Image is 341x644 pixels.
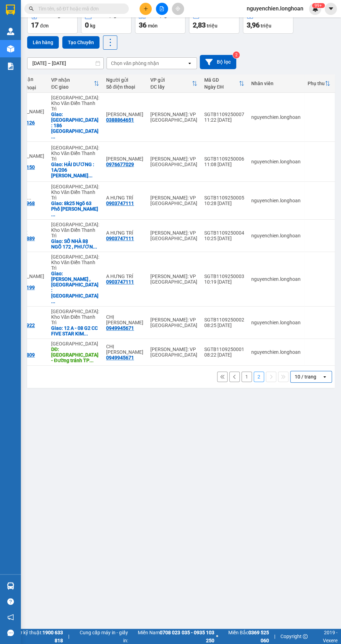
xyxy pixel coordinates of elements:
[251,159,301,164] div: nguyenchien.longhoan
[90,23,95,28] span: kg
[106,355,134,360] div: 0949945671
[251,276,301,282] div: nguyenchien.longhoan
[51,347,99,363] div: DĐ: TP Ninh Bình - Đường tránh TP Ninh Bình
[106,314,143,325] div: CHỊ DƯƠNG
[106,236,134,241] div: 0903747111
[160,630,214,643] strong: 0708 023 035 - 0935 103 250
[251,114,301,120] div: nguyenchien.longhoan
[187,60,192,66] svg: open
[106,279,134,285] div: 0903747111
[51,271,99,304] div: Giao: KIẾN XƯƠNG , THÁI BÌNH : XÓM 4 , XÃ VŨ AN , HUYỆN KIẾN XƯƠNG , TỈNH THÁI BÌNH
[204,230,244,236] div: SGTB1109250004
[106,162,134,167] div: 0976677029
[106,274,143,279] div: A HƯNG TRÍ
[106,112,143,117] div: TRẦN ĐỨC LỘC
[51,254,99,271] div: [GEOGRAPHIC_DATA]: Kho Văn Điển Thanh Trì
[150,84,192,90] div: ĐC lấy
[7,598,14,605] span: question-circle
[247,21,260,29] span: 3,96
[135,9,185,34] button: Số lượng36món
[216,635,218,638] span: ⚪️
[85,21,89,29] span: 0
[312,3,325,8] sup: 269
[140,3,152,15] button: plus
[51,238,99,250] div: Giao: SỐ NHÀ 88 NGÕ 172 , PHƯỜNG PHÚ DIỄN ,( BẮC TỪ LIÊM ) TP HÀ NỘI
[220,629,269,644] span: Miền Bắc
[201,74,248,93] th: Toggle SortBy
[130,629,214,644] span: Miền Nam
[38,5,120,13] input: Tìm tên, số ĐT hoặc mã đơn
[251,349,301,355] div: nguyenchien.longhoan
[51,184,99,201] div: [GEOGRAPHIC_DATA]: Kho Văn Điển Thanh Trì
[51,84,94,90] div: ĐC giao
[27,195,31,201] span: ...
[106,325,134,331] div: 0949945671
[88,173,93,178] span: ...
[51,325,99,336] div: Giao: 12 A - 08 G2 CC FIVE STAR KIM GIANG , 460 KHƯƠNG ĐÌNH , THANH XUÂN , HÀ NỘI
[175,6,180,11] span: aim
[204,117,244,123] div: 11:22 [DATE]
[200,55,236,69] button: Bộ lọc
[150,274,197,285] div: [PERSON_NAME]: VP [GEOGRAPHIC_DATA]
[51,341,99,347] div: [GEOGRAPHIC_DATA]
[328,6,334,12] span: caret-down
[68,633,69,640] span: |
[204,201,244,206] div: 10:28 [DATE]
[51,201,99,217] div: Giao: 8k25 Ngõ 63 Phố Nguyễn An Ninh, Tương Mai, Hoàng Mai, Hà Nội
[6,5,15,15] img: logo-vxr
[325,3,337,15] button: caret-down
[233,51,240,58] sup: 2
[106,77,143,83] div: Người gửi
[51,162,99,178] div: Giao: HẢI DƯƠNG : 1A/206 Nguyễn Hữu Cầu, Phường Ngọc Châu, Thành Phố Hải Dương
[51,309,99,325] div: [GEOGRAPHIC_DATA]: Kho Văn Điển Thanh Trì
[241,372,252,382] button: 1
[204,77,239,83] div: Mã GD
[51,95,99,112] div: [GEOGRAPHIC_DATA]: Kho Văn Điển Thanh Trì
[31,21,39,29] span: 17
[111,60,159,67] div: Chọn văn phòng nhận
[322,374,327,380] svg: open
[106,344,143,355] div: CHỊ DƯƠNG
[204,156,244,162] div: SGTB1109250006
[81,9,132,34] button: Khối lượng0kg
[7,28,14,35] img: warehouse-icon
[150,112,197,123] div: [PERSON_NAME]: VP [GEOGRAPHIC_DATA]
[251,320,301,325] div: nguyenchien.longhoan
[27,9,78,34] button: Đơn hàng17đơn
[156,3,168,15] button: file-add
[150,195,197,206] div: [PERSON_NAME]: VP [GEOGRAPHIC_DATA]
[7,45,14,52] img: warehouse-icon
[106,117,134,123] div: 0388864651
[51,134,55,139] span: ...
[248,630,269,643] strong: 0369 525 060
[51,299,55,304] span: ...
[204,317,244,323] div: SGTB1109250002
[189,9,239,34] button: Đã thu2,83 triệu
[204,352,244,358] div: 08:22 [DATE]
[7,582,14,589] img: warehouse-icon
[204,162,244,167] div: 11:08 [DATE]
[51,112,99,139] div: Giao: TP HƯNG YÊN : 186 Chu Mạnh Trinh, P. Hiến Nam, Hưng Yên, Việt Nam
[51,222,99,238] div: [GEOGRAPHIC_DATA]: Kho Văn Điển Thanh Trì
[204,84,239,90] div: Ngày ĐH
[7,629,14,636] span: message
[193,21,206,29] span: 2,83
[241,4,309,13] span: nguyenchien.longhoan
[204,112,244,117] div: SGTB1109250007
[106,201,134,206] div: 0903747111
[150,347,197,358] div: [PERSON_NAME]: VP [GEOGRAPHIC_DATA]
[143,6,148,11] span: plus
[40,23,49,28] span: đơn
[106,230,143,236] div: A HƯNG TRÍ
[139,21,146,29] span: 36
[150,156,197,167] div: [PERSON_NAME]: VP [GEOGRAPHIC_DATA]
[51,77,94,83] div: VP nhận
[261,23,271,28] span: triệu
[106,156,143,162] div: Vũ Hồng Trân
[303,634,308,639] span: copyright
[251,81,301,86] div: Nhân viên
[251,198,301,203] div: nguyenchien.longhoan
[42,630,63,643] strong: 1900 633 818
[106,84,143,90] div: Số điện thoại
[7,614,14,620] span: notification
